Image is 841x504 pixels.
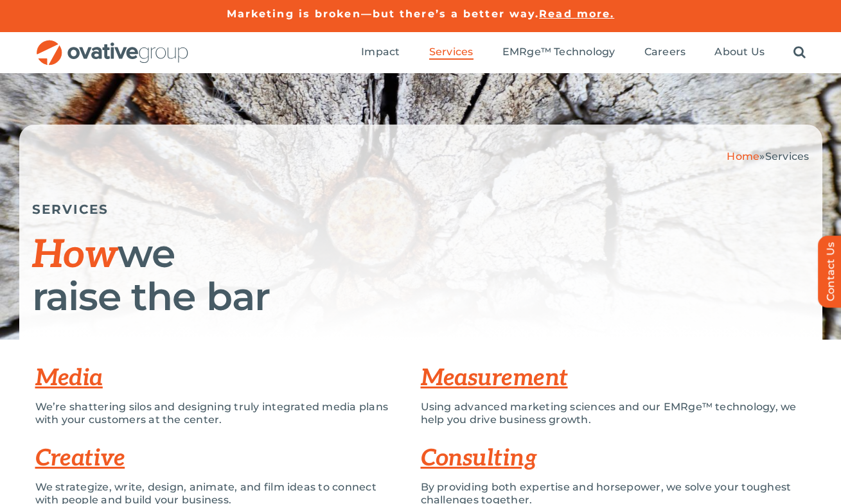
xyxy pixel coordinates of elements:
span: Services [429,46,474,58]
a: Search [793,46,806,60]
a: OG_Full_horizontal_RGB [35,39,190,51]
h1: we raise the bar [32,233,810,317]
a: Creative [35,444,125,473]
a: Careers [644,46,686,60]
a: Measurement [421,364,568,392]
span: Services [765,150,810,162]
a: Read more. [539,8,614,20]
a: Media [35,364,103,392]
h5: SERVICES [32,202,810,217]
span: EMRge™ Technology [502,46,615,58]
a: Services [429,46,474,60]
nav: Menu [361,32,806,73]
a: Impact [361,46,400,60]
span: How [32,232,118,279]
a: Marketing is broken—but there’s a better way. [227,8,540,20]
p: Using advanced marketing sciences and our EMRge™ technology, we help you drive business growth. [421,401,806,426]
a: EMRge™ Technology [502,46,615,60]
span: » [727,150,809,162]
span: Impact [361,46,400,58]
span: About Us [714,46,765,58]
a: About Us [714,46,765,60]
p: We’re shattering silos and designing truly integrated media plans with your customers at the center. [35,401,402,426]
a: Home [727,150,759,162]
a: Consulting [421,444,537,473]
span: Careers [644,46,686,58]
